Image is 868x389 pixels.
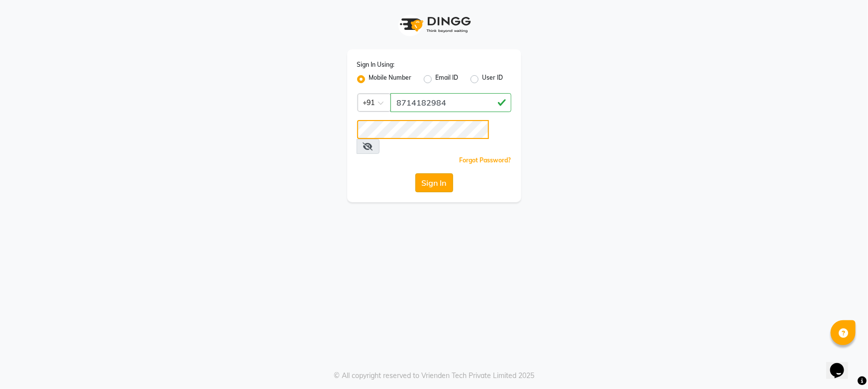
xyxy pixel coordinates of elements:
label: Mobile Number [369,73,412,85]
a: Forgot Password? [460,156,511,164]
iframe: chat widget [826,349,858,379]
img: logo1.svg [394,10,474,39]
input: Username [357,120,489,139]
label: Email ID [436,73,459,85]
input: Username [390,93,511,112]
label: Sign In Using: [357,60,395,69]
button: Sign In [415,173,453,192]
label: User ID [482,73,503,85]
